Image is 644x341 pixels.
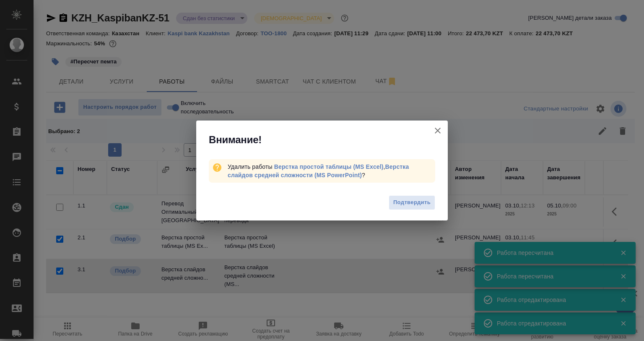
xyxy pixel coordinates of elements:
span: , [274,163,385,170]
span: Внимание! [209,133,262,147]
button: Подтвердить [389,195,435,210]
a: Верстка простой таблицы (MS Excel) [274,163,384,170]
span: Подтвердить [393,198,431,207]
div: Удалить работы [228,163,435,179]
